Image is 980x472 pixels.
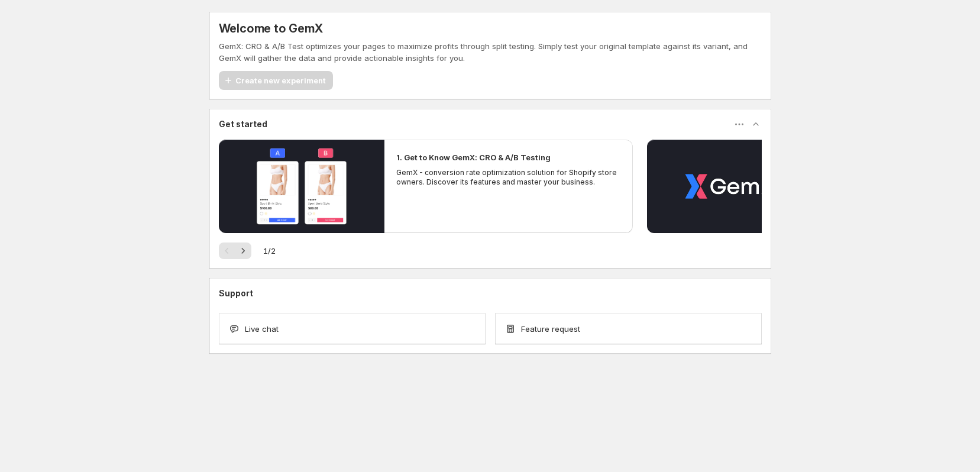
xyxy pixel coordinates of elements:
h5: Welcome to GemX [219,21,323,35]
p: GemX - conversion rate optimization solution for Shopify store owners. Discover its features and ... [396,168,621,187]
h3: Support [219,287,253,299]
h3: Get started [219,118,267,130]
span: Live chat [245,323,279,335]
span: 1 / 2 [263,245,276,257]
p: GemX: CRO & A/B Test optimizes your pages to maximize profits through split testing. Simply test ... [219,40,762,64]
span: Feature request [521,323,580,335]
h2: 1. Get to Know GemX: CRO & A/B Testing [396,151,551,163]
